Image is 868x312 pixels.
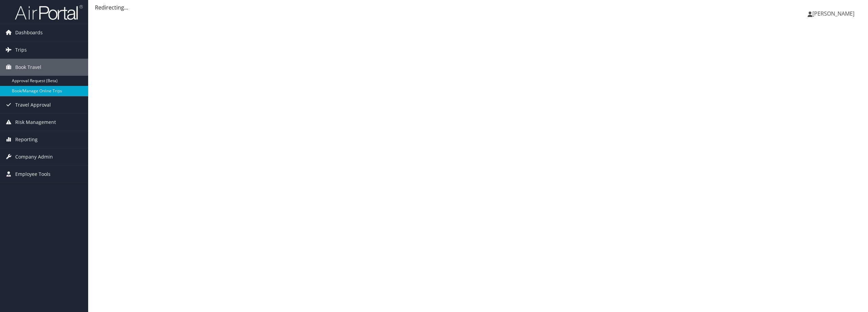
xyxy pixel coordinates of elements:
span: Dashboards [15,24,43,41]
div: Redirecting... [95,3,861,12]
span: Book Travel [15,59,41,76]
span: Reporting [15,131,38,148]
span: Trips [15,41,27,58]
span: Employee Tools [15,166,51,183]
a: [PERSON_NAME] [808,3,861,24]
span: Risk Management [15,114,56,131]
span: Travel Approval [15,96,51,113]
img: airportal-logo.png [15,4,83,20]
span: Company Admin [15,148,53,165]
span: [PERSON_NAME] [812,10,854,17]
